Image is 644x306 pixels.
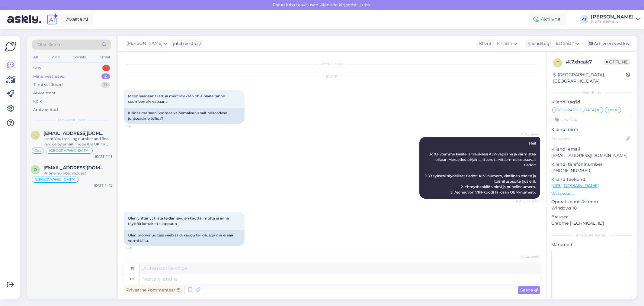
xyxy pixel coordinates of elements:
div: Tiimi vestlused [33,82,63,88]
div: Minu vestlused [33,73,65,80]
span: AI Assistent [516,254,538,259]
span: Finnish [497,40,512,47]
div: Olen proovinud teie veebisaidi kaudu tellida, aga ma ei saa vormi täita. [124,230,245,246]
div: Aktiivne [529,14,566,25]
p: Chrome [TECHNICAL_ID] [551,220,632,226]
span: Luba [358,2,372,8]
a: [PERSON_NAME]BusTruckParts [591,15,640,24]
a: [URL][DOMAIN_NAME] [551,183,599,188]
div: Privaatne kommentaar [124,286,183,294]
span: Otsi kliente [37,41,62,48]
div: Klient [477,41,492,47]
div: Kõik [33,98,42,104]
p: Vaata edasi ... [551,191,632,196]
span: Estonian [556,40,574,47]
div: [GEOGRAPHIC_DATA], [GEOGRAPHIC_DATA] [553,72,626,84]
span: Ost [608,108,614,112]
img: explore-ai [46,13,59,26]
div: Web [50,53,61,61]
p: [EMAIL_ADDRESS][DOMAIN_NAME] [551,152,632,159]
p: Brauser [551,214,632,220]
span: Saada [520,287,538,293]
div: Socials [72,53,87,61]
div: # t7xhcak7 [566,58,604,66]
div: fi [131,263,134,274]
p: Klienditeekond [551,176,632,183]
div: 2 [101,73,110,80]
span: 9:41 [126,124,148,129]
div: [DATE] 11:18 [95,154,112,159]
div: [PERSON_NAME] [591,15,634,19]
div: 0 [101,82,110,88]
p: [PHONE_NUMBER] [551,168,632,174]
span: Nähtud ✓ 9:42 [516,199,538,203]
span: Olen yrittänyt tilata teidän sivujen kautta, mutta ei anna täyttää lomaketta loppuun [128,216,230,226]
span: Miten saadaan tilattua mercedeksen ohjainlaite tänne suomeen alv vapaana [128,94,226,104]
div: [DATE] 14:12 [94,183,112,188]
div: Phone number request [43,171,112,176]
div: [PERSON_NAME] [551,233,632,238]
input: Lisa nimi [552,135,625,142]
p: Kliendi telefoninumber [551,161,632,168]
div: juhib vestlust [171,41,201,47]
span: O [34,167,37,172]
span: [GEOGRAPHIC_DATA] [49,149,90,152]
p: Märkmed [551,242,632,248]
span: [PERSON_NAME] [127,40,162,47]
span: Offline [604,59,630,65]
span: Minu vestlused [58,117,85,123]
div: Vestlus algas [124,61,540,67]
span: l [34,133,37,137]
div: et [130,274,134,284]
p: Kliendi nimi [551,126,632,133]
span: [GEOGRAPHIC_DATA] [555,108,596,112]
div: Klienditugi [525,41,551,47]
span: [GEOGRAPHIC_DATA] [35,178,75,181]
div: Arhiveeri vestlus [585,40,631,48]
span: Ost [35,149,41,152]
div: Uus [33,65,41,71]
span: t [557,60,559,65]
p: Kliendi email [551,146,632,152]
span: lahden.autotekniikka@gmail.com [43,131,106,136]
div: All [32,53,39,61]
div: AI Assistent [33,90,56,96]
div: AT [580,15,588,24]
div: Kliendi info [551,90,632,95]
p: Operatsioonisüsteem [551,199,632,205]
span: Officina2@datrading.it [43,165,106,171]
span: AI Assistent [516,132,538,137]
div: 1 [102,65,110,71]
input: Lisa tag [551,115,632,124]
div: I sent You tracking number and final invoice by email. I hope it is OK for You! [43,136,112,147]
a: Avasta AI [61,14,93,24]
div: Kuidas ma saan Soomes käibemaksuvabalt Mercedese juhtseadme tellida? [124,108,245,124]
div: BusTruckParts [591,19,634,24]
p: Windows 10 [551,205,632,211]
img: Askly Logo [5,41,16,52]
span: 9:43 [126,246,148,251]
div: Arhiveeritud [33,107,58,113]
div: Email [98,53,111,61]
div: [DATE] [124,74,540,80]
p: Kliendi tag'id [551,99,632,105]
